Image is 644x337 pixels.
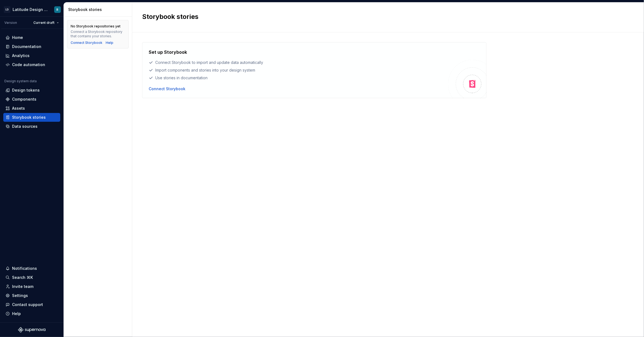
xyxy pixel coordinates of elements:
div: Settings [12,293,28,298]
a: Settings [3,291,60,300]
button: Connect Storybook [71,41,102,45]
span: Current draft [33,21,54,25]
div: Assets [12,106,25,111]
div: Components [12,97,36,102]
div: Search ⌘K [12,275,33,280]
svg: Supernova Logo [18,327,45,333]
div: Help [12,311,21,316]
button: Search ⌘K [3,273,60,282]
div: Analytics [12,53,30,58]
div: Storybook stories [68,7,130,12]
div: Contact support [12,302,43,307]
div: Version [4,21,17,25]
div: Storybook stories [12,115,46,120]
a: Data sources [3,122,60,131]
div: No Storybook repositories yet [71,24,120,29]
a: Components [3,95,60,104]
button: Help [3,309,60,318]
button: Notifications [3,264,60,273]
a: Code automation [3,60,60,69]
div: Invite team [12,284,33,289]
div: Connect Storybook to import and update data automatically [149,60,448,65]
div: Latitude Design System [13,7,48,12]
button: LDLatitude Design SystemR [1,4,62,15]
h2: Storybook stories [142,12,628,21]
div: Documentation [12,44,41,49]
button: Connect Storybook [149,86,185,92]
div: Use stories in documentation [149,75,448,81]
a: Home [3,33,60,42]
div: Data sources [12,124,38,129]
div: Code automation [12,62,45,67]
div: Design system data [4,79,37,83]
div: Connect a Storybook repository that contains your stories. [71,30,125,38]
a: Assets [3,104,60,113]
div: Home [12,35,23,40]
div: LD [4,6,10,13]
div: Import components and stories into your design system [149,67,448,73]
a: Design tokens [3,86,60,95]
h4: Set up Storybook [149,49,187,55]
a: Help [106,41,113,45]
button: Current draft [31,19,61,27]
button: Contact support [3,300,60,309]
a: Documentation [3,42,60,51]
div: Design tokens [12,87,40,93]
div: R [57,7,59,12]
a: Analytics [3,51,60,60]
div: Notifications [12,266,37,271]
a: Storybook stories [3,113,60,122]
a: Invite team [3,282,60,291]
